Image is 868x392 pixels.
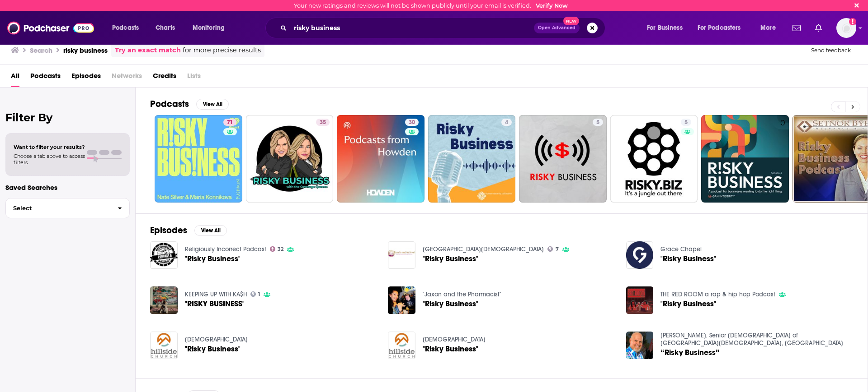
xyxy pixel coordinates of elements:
[405,119,419,126] a: 30
[660,255,716,263] span: "Risky Business"
[423,300,478,308] a: "Risky Business"
[811,20,826,36] a: Show notifications dropdown
[14,153,85,166] span: Choose a tab above to access filters.
[71,69,101,87] span: Episodes
[258,292,260,296] span: 1
[193,22,225,34] span: Monitoring
[11,69,19,87] a: All
[63,46,108,55] h3: risky business
[150,225,187,236] h2: Episodes
[556,247,559,251] span: 7
[246,115,334,203] a: 35
[150,21,180,35] a: Charts
[808,46,854,54] button: Send feedback
[660,300,716,308] a: "Risky Business"
[112,69,142,87] span: Networks
[186,21,236,35] button: open menu
[626,286,654,314] img: "Risky Business"
[849,18,856,25] svg: Email not verified
[760,22,776,34] span: More
[388,286,415,314] img: "Risky Business"
[836,18,856,38] button: Show profile menu
[194,225,227,236] button: View All
[290,21,534,35] input: Search podcasts, credits, & more...
[150,241,178,269] img: "Risky Business"
[6,205,110,211] span: Select
[423,255,478,263] a: "Risky Business"
[316,119,330,126] a: 35
[423,345,478,353] a: "Risky Business"
[660,332,843,347] a: Byron Bledsoe, Senior Pastor of C3 Church, Orlando
[150,286,178,314] img: "RISKY BUSINESS"
[684,118,688,127] span: 5
[7,19,94,37] img: Podchaser - Follow, Share and Rate Podcasts
[641,21,694,35] button: open menu
[626,332,654,359] img: “Risky Business”
[501,119,512,126] a: 4
[428,115,516,203] a: 4
[223,119,236,126] a: 71
[185,345,241,353] a: "Risky Business"
[278,247,283,251] span: 32
[112,22,139,34] span: Podcasts
[150,98,189,110] h2: Podcasts
[519,115,607,203] a: 5
[660,291,775,298] a: THE RED ROOM a rap & hip hop Podcast
[5,198,130,218] button: Select
[185,300,245,308] span: "RISKY BUSINESS"
[185,255,241,263] a: "Risky Business"
[150,225,227,236] a: EpisodesView All
[563,17,580,25] span: New
[153,69,176,87] a: Credits
[754,21,787,35] button: open menu
[388,241,415,269] img: "Risky Business"
[155,115,242,203] a: 71
[150,332,178,359] img: "Risky Business"
[185,291,247,298] a: KEEPING UP WITH KA$H
[185,336,248,343] a: Hillside Church
[423,245,544,253] a: River Falls United Methodist Church
[30,46,52,55] h3: Search
[836,18,856,38] span: Logged in as MelissaPS
[156,22,175,34] span: Charts
[538,26,576,30] span: Open Advanced
[626,241,654,269] img: "Risky Business"
[150,98,229,110] a: PodcastsView All
[596,118,599,127] span: 5
[5,111,130,124] h2: Filter By
[423,336,486,343] a: Hillside Church
[692,21,754,35] button: open menu
[647,22,683,34] span: For Business
[183,45,261,55] span: for more precise results
[610,115,698,203] a: 5
[30,69,61,87] a: Podcasts
[185,245,266,253] a: Religiously Incorrect Podcast
[337,115,425,203] a: 30
[187,69,201,87] span: Lists
[294,2,568,9] div: Your new ratings and reviews will not be shown publicly until your email is verified.
[115,45,181,55] a: Try an exact match
[505,118,508,127] span: 4
[409,118,415,127] span: 30
[789,20,804,36] a: Show notifications dropdown
[250,291,260,297] a: 1
[698,22,741,34] span: For Podcasters
[274,18,614,38] div: Search podcasts, credits, & more...
[660,349,720,356] a: “Risky Business”
[388,332,415,359] a: "Risky Business"
[14,144,85,150] span: Want to filter your results?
